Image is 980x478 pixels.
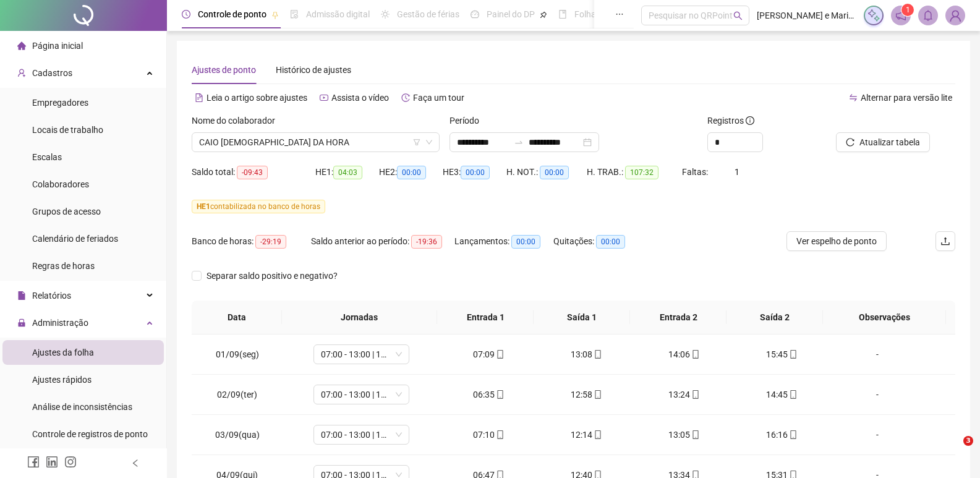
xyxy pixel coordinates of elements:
[757,9,856,22] span: [PERSON_NAME] e Mariana alimentação ltda
[788,390,798,399] span: mobile
[425,139,433,146] span: down
[397,166,426,179] span: 00:00
[495,350,505,359] span: mobile
[592,430,602,439] span: mobile
[192,114,283,127] label: Nome do colaborador
[192,165,315,179] div: Saldo total:
[315,165,379,179] div: HE 1:
[836,132,930,152] button: Atualizar tabela
[413,139,420,146] span: filter
[379,165,443,179] div: HE 2:
[192,65,256,75] span: Ajustes de ponto
[946,6,965,25] img: 80235
[27,456,40,468] span: facebook
[592,350,602,359] span: mobile
[32,207,101,216] span: Grupos de acesso
[413,93,464,103] span: Faça um tour
[271,11,279,19] span: pushpin
[192,234,311,249] div: Banco de horas:
[646,388,723,401] div: 13:24
[574,9,654,19] span: Folha de pagamento
[17,291,26,300] span: file
[743,428,821,442] div: 16:16
[553,234,649,249] div: Quitações:
[786,231,887,251] button: Ver espelho de ponto
[548,348,626,361] div: 13:08
[32,348,94,357] span: Ajustes da folha
[320,93,328,102] span: youtube
[682,167,710,177] span: Faltas:
[495,430,505,439] span: mobile
[131,459,140,467] span: left
[276,65,351,75] span: Histórico de ajustes
[32,291,71,301] span: Relatórios
[511,235,540,249] span: 00:00
[237,166,268,179] span: -09:43
[321,385,402,404] span: 07:00 - 13:00 | 14:00 - 15:20
[411,235,442,249] span: -19:36
[32,125,103,135] span: Locais de trabalho
[450,388,528,401] div: 06:35
[32,179,89,189] span: Colaboradores
[401,93,410,102] span: history
[922,10,934,21] span: bell
[823,301,946,335] th: Observações
[216,349,259,359] span: 01/09(seg)
[495,390,505,399] span: mobile
[940,236,950,246] span: upload
[450,114,487,127] label: Período
[841,348,914,361] div: -
[506,165,587,179] div: H. NOT.:
[625,166,658,179] span: 107:32
[217,390,257,399] span: 02/09(ter)
[833,310,936,324] span: Observações
[32,318,88,328] span: Administração
[290,10,299,19] span: file-done
[487,9,535,19] span: Painel do DP
[471,10,479,19] span: dashboard
[548,388,626,401] div: 12:58
[333,166,362,179] span: 04:03
[707,114,754,127] span: Registros
[32,402,132,412] span: Análise de inconsistências
[690,350,700,359] span: mobile
[514,137,524,147] span: swap-right
[733,11,743,20] span: search
[461,166,490,179] span: 00:00
[646,348,723,361] div: 14:06
[306,9,370,19] span: Admissão digital
[195,93,203,102] span: file-text
[32,98,88,108] span: Empregadores
[64,456,77,468] span: instagram
[726,301,823,335] th: Saída 2
[788,430,798,439] span: mobile
[743,388,821,401] div: 14:45
[32,152,62,162] span: Escalas
[192,200,325,213] span: contabilizada no banco de horas
[182,10,190,19] span: clock-circle
[558,10,567,19] span: book
[861,93,952,103] span: Alternar para versão lite
[32,234,118,244] span: Calendário de feriados
[963,436,973,446] span: 3
[938,436,968,466] iframe: Intercom live chat
[32,41,83,51] span: Página inicial
[540,11,547,19] span: pushpin
[548,428,626,442] div: 12:14
[690,390,700,399] span: mobile
[17,41,26,50] span: home
[17,318,26,327] span: lock
[788,350,798,359] span: mobile
[46,456,58,468] span: linkedin
[321,345,402,364] span: 07:00 - 13:00 | 14:00 - 15:20
[199,133,432,152] span: CAIO JESUS DA HORA
[443,165,506,179] div: HE 3:
[198,9,266,19] span: Controle de ponto
[746,116,754,125] span: info-circle
[587,165,682,179] div: H. TRAB.:
[437,301,534,335] th: Entrada 1
[690,430,700,439] span: mobile
[282,301,437,335] th: Jornadas
[215,430,260,440] span: 03/09(qua)
[895,10,906,21] span: notification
